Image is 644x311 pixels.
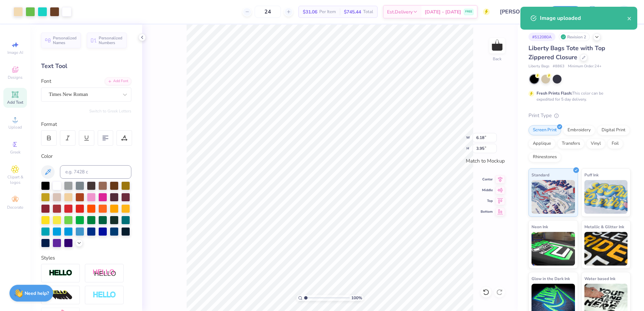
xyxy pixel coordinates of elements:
[540,14,627,22] div: Image uploaded
[597,125,630,135] div: Digital Print
[528,125,561,135] div: Screen Print
[465,9,472,14] span: FREE
[607,139,623,149] div: Foil
[481,188,493,193] span: Middle
[41,62,131,71] div: Text Tool
[528,152,561,162] div: Rhinestones
[568,64,602,69] span: Minimum Order: 24 +
[537,90,619,102] div: This color can be expedited for 5 day delivery.
[528,139,555,149] div: Applique
[89,108,131,114] button: Switch to Greek Letters
[8,125,22,130] span: Upload
[344,8,361,15] span: $745.44
[93,269,116,277] img: Shadow
[584,275,615,282] span: Water based Ink
[8,75,23,80] span: Designs
[532,180,575,214] img: Standard
[584,171,599,178] span: Puff Ink
[25,290,49,297] strong: Need help?
[319,8,336,15] span: Per Item
[303,8,317,15] span: $31.06
[425,8,461,15] span: [DATE] - [DATE]
[559,33,590,41] div: Revision 2
[563,125,595,135] div: Embroidery
[584,223,624,230] span: Metallic & Glitter Ink
[60,165,131,179] input: e.g. 7428 c
[532,223,548,230] span: Neon Ink
[586,139,605,149] div: Vinyl
[490,39,504,53] img: Back
[105,77,131,85] div: Add Font
[481,199,493,203] span: Top
[584,180,628,214] img: Puff Ink
[528,64,549,69] span: Liberty Bags
[351,295,362,301] span: 100 %
[53,36,77,45] span: Personalized Names
[49,290,72,301] img: 3d Illusion
[7,50,23,55] span: Image AI
[553,64,565,69] span: # 8863
[387,8,413,15] span: Est. Delivery
[481,177,493,182] span: Center
[49,269,72,277] img: Stroke
[532,275,570,282] span: Glow in the Dark Ink
[10,149,21,155] span: Greek
[7,100,23,105] span: Add Text
[495,5,544,19] input: Untitled Design
[99,36,123,45] span: Personalized Numbers
[532,232,575,266] img: Neon Ink
[537,91,572,96] strong: Fresh Prints Flash:
[41,120,132,128] div: Format
[7,205,23,210] span: Decorate
[481,209,493,214] span: Bottom
[93,291,116,299] img: Negative Space
[528,33,555,41] div: # 512080A
[3,174,27,185] span: Clipart & logos
[41,254,131,262] div: Styles
[41,152,131,160] div: Color
[584,232,628,266] img: Metallic & Glitter Ink
[493,56,502,62] div: Back
[41,77,51,85] label: Font
[557,139,584,149] div: Transfers
[627,14,632,22] button: close
[255,6,281,18] input: – –
[528,44,605,61] span: Liberty Bags Tote with Top Zippered Closure
[363,8,373,15] span: Total
[528,112,631,119] div: Print Type
[532,171,549,178] span: Standard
